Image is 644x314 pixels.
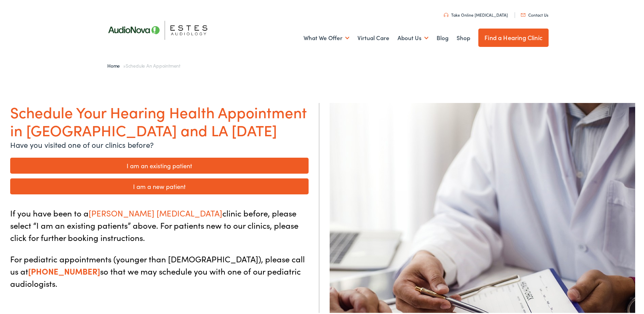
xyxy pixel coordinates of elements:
a: Find a Hearing Clinic [478,27,549,46]
p: If you have been to a clinic before, please select “I am an existing patients” above. For patient... [10,206,309,242]
img: utility icon [444,12,448,16]
a: About Us [398,24,428,49]
span: Schedule an Appointment [126,61,180,68]
a: What We Offer [303,24,349,49]
a: I am an existing patient [10,156,309,172]
a: Home [107,61,123,68]
p: Have you visited one of our clinics before? [10,138,309,149]
a: Shop [457,24,470,49]
a: Contact Us [521,11,548,16]
a: I am a new patient [10,177,309,193]
p: For pediatric appointments (younger than [DEMOGRAPHIC_DATA]), please call us at so that we may sc... [10,251,309,288]
h1: Schedule Your Hearing Health Appointment in [GEOGRAPHIC_DATA] and LA [DATE] [10,102,309,138]
span: » [107,61,180,68]
a: Virtual Care [357,24,389,49]
a: Blog [437,24,448,49]
span: [PERSON_NAME] [MEDICAL_DATA] [89,206,222,217]
a: [PHONE_NUMBER] [28,264,100,275]
img: utility icon [521,12,526,15]
a: Take Online [MEDICAL_DATA] [444,11,508,16]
